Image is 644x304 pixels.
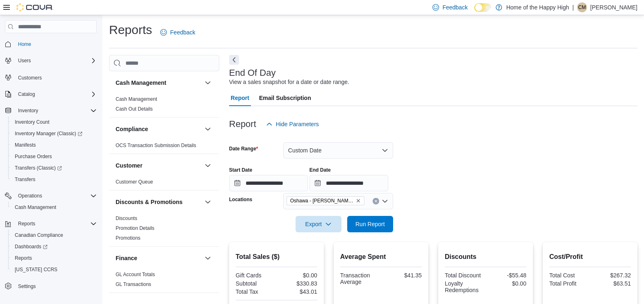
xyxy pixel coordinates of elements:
a: Canadian Compliance [11,230,66,240]
span: Dashboards [15,243,48,250]
span: Promotions [116,235,141,241]
span: Transfers (Classic) [11,163,97,173]
button: Manifests [8,139,100,151]
label: Date Range [229,145,258,152]
span: Manifests [15,142,36,148]
span: Canadian Compliance [11,230,97,240]
span: Feedback [442,3,467,11]
a: Transfers (Classic) [8,162,100,174]
div: Total Profit [549,280,589,287]
span: Run Report [355,220,385,228]
span: Inventory Count [15,119,50,125]
span: Transfers [15,176,35,183]
div: $0.00 [278,272,317,279]
h3: Customer [116,161,142,170]
input: Dark Mode [474,3,492,12]
img: Cova [16,3,53,11]
label: End Date [309,167,331,173]
h3: Compliance [116,125,148,133]
button: Catalog [15,89,38,99]
span: Export [300,216,337,232]
a: Home [15,39,34,49]
p: [PERSON_NAME] [590,2,637,12]
button: Users [2,55,100,66]
h2: Total Sales ($) [236,252,317,262]
div: $41.35 [382,272,422,279]
button: Custom Date [283,142,393,159]
a: Cash Out Details [116,106,153,112]
button: Discounts & Promotions [203,197,213,207]
span: Catalog [18,91,35,98]
button: Finance [116,254,201,262]
button: Customers [2,71,100,83]
h2: Cost/Profit [549,252,631,262]
button: Next [229,55,239,65]
span: Purchase Orders [11,152,97,161]
div: Subtotal [236,280,275,287]
span: Promotion Details [116,225,155,231]
span: Home [15,39,97,49]
div: View a sales snapshot for a date or date range. [229,78,349,86]
button: Run Report [347,216,393,232]
div: Total Discount [445,272,484,279]
span: Purchase Orders [15,153,52,160]
span: Reports [15,255,32,261]
button: Compliance [116,125,201,133]
p: | [572,2,574,12]
span: Reports [18,220,35,227]
a: Feedback [157,24,198,41]
button: Settings [2,280,100,292]
label: Locations [229,196,253,203]
button: Purchase Orders [8,151,100,162]
a: Inventory Manager (Classic) [8,128,100,139]
span: Transfers [11,175,97,184]
button: Inventory [2,105,100,116]
a: Cash Management [11,202,59,212]
button: Home [2,38,100,50]
span: Feedback [170,28,195,36]
a: Inventory Manager (Classic) [11,129,86,138]
span: Inventory Count [11,117,97,127]
span: Inventory [15,106,97,116]
h1: Reports [109,22,152,38]
button: Clear input [373,198,379,204]
a: Discounts [116,216,137,221]
button: Finance [203,253,213,263]
span: Reports [11,253,97,263]
span: Dashboards [11,242,97,252]
span: OCS Transaction Submission Details [116,142,196,149]
span: Cash Management [11,202,97,212]
button: Remove Oshawa - Gibb St - Friendly Stranger from selection in this group [356,198,361,203]
a: Promotions [116,235,141,241]
p: Home of the Happy High [506,2,569,12]
h3: Report [229,119,256,129]
div: Gift Cards [236,272,275,279]
button: Inventory Count [8,116,100,128]
input: Press the down key to open a popover containing a calendar. [229,175,308,191]
div: -$55.48 [487,272,526,279]
div: Customer [109,177,219,190]
span: [US_STATE] CCRS [15,266,57,273]
label: Start Date [229,167,253,173]
span: Inventory Manager (Classic) [15,130,82,137]
span: Cash Management [15,204,56,211]
span: Inventory [18,107,38,114]
span: Email Subscription [259,90,311,106]
span: GL Account Totals [116,271,155,278]
span: Catalog [15,89,97,99]
h3: Discounts & Promotions [116,198,182,206]
button: Catalog [2,88,100,100]
a: Settings [15,281,39,291]
div: Compliance [109,141,219,154]
button: Cash Management [203,78,213,88]
a: Customer Queue [116,179,153,185]
button: Operations [15,191,46,201]
span: Inventory Manager (Classic) [11,129,97,138]
span: Customer Queue [116,179,153,185]
span: Hide Parameters [276,120,319,128]
span: Manifests [11,140,97,150]
input: Press the down key to open a popover containing a calendar. [309,175,388,191]
button: Inventory [15,106,41,116]
div: $63.51 [592,280,631,287]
